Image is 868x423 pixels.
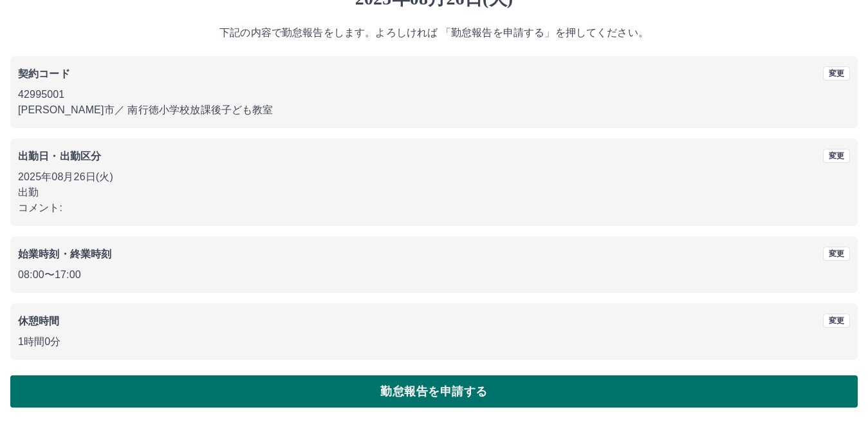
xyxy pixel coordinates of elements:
[823,314,850,328] button: 変更
[18,249,111,259] b: 始業時刻・終業時刻
[823,149,850,163] button: 変更
[18,267,850,283] p: 08:00 〜 17:00
[18,151,101,162] b: 出勤日・出勤区分
[10,375,858,408] button: 勤怠報告を申請する
[18,315,60,326] b: 休憩時間
[18,169,850,185] p: 2025年08月26日(火)
[18,102,850,118] p: [PERSON_NAME]市 ／ 南行徳小学校放課後子ども教室
[10,25,858,41] p: 下記の内容で勤怠報告をします。よろしければ 「勤怠報告を申請する」を押してください。
[18,334,850,350] p: 1時間0分
[823,66,850,80] button: 変更
[18,87,850,102] p: 42995001
[823,247,850,261] button: 変更
[18,185,850,200] p: 出勤
[18,68,70,79] b: 契約コード
[18,200,850,216] p: コメント:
